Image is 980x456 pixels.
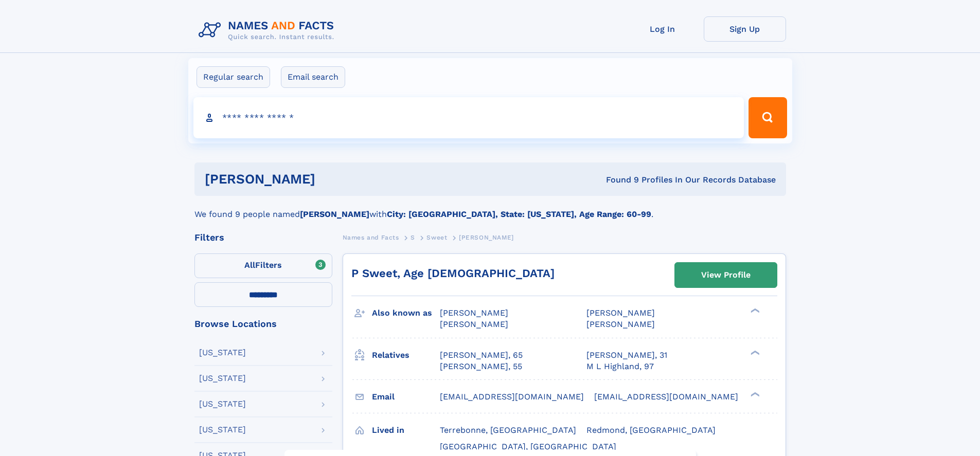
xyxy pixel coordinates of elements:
a: [PERSON_NAME], 31 [586,350,667,361]
label: Filters [194,253,332,278]
a: Names and Facts [343,231,399,244]
div: Browse Locations [194,319,332,329]
b: City: [GEOGRAPHIC_DATA], State: [US_STATE], Age Range: 60-99 [387,209,651,219]
a: Sign Up [704,16,786,42]
b: [PERSON_NAME] [300,209,369,219]
h1: [PERSON_NAME] [205,173,461,186]
div: [US_STATE] [199,400,246,408]
a: [PERSON_NAME], 55 [440,361,522,372]
span: Sweet [426,234,447,241]
div: Found 9 Profiles In Our Records Database [460,174,776,186]
a: Sweet [426,231,447,244]
h3: Relatives [372,346,440,364]
a: View Profile [675,263,777,287]
label: Email search [281,66,345,88]
span: S [411,234,415,241]
span: Redmond, [GEOGRAPHIC_DATA] [586,425,716,435]
div: View Profile [701,263,751,287]
a: S [411,231,415,244]
span: All [244,260,255,270]
h3: Email [372,388,440,406]
h3: Also known as [372,304,440,322]
a: M L Highland, 97 [586,361,654,372]
span: [PERSON_NAME] [586,308,655,318]
span: [GEOGRAPHIC_DATA], [GEOGRAPHIC_DATA] [440,442,616,451]
div: [US_STATE] [199,374,246,382]
span: [PERSON_NAME] [586,319,655,329]
span: [PERSON_NAME] [440,319,508,329]
label: Regular search [197,66,270,88]
div: [US_STATE] [199,349,246,357]
input: search input [193,97,744,138]
div: [US_STATE] [199,426,246,434]
h3: Lived in [372,422,440,439]
div: ❯ [748,391,760,397]
a: Log In [621,16,704,42]
span: [PERSON_NAME] [459,234,514,241]
span: [EMAIL_ADDRESS][DOMAIN_NAME] [440,392,584,402]
div: ❯ [748,307,760,314]
div: We found 9 people named with . [194,196,786,221]
a: [PERSON_NAME], 65 [440,350,523,361]
div: ❯ [748,349,760,356]
span: [PERSON_NAME] [440,308,508,318]
div: Filters [194,233,332,242]
a: P Sweet, Age [DEMOGRAPHIC_DATA] [351,267,555,280]
span: [EMAIL_ADDRESS][DOMAIN_NAME] [594,392,738,402]
img: Logo Names and Facts [194,16,343,44]
span: Terrebonne, [GEOGRAPHIC_DATA] [440,425,576,435]
button: Search Button [749,97,787,138]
